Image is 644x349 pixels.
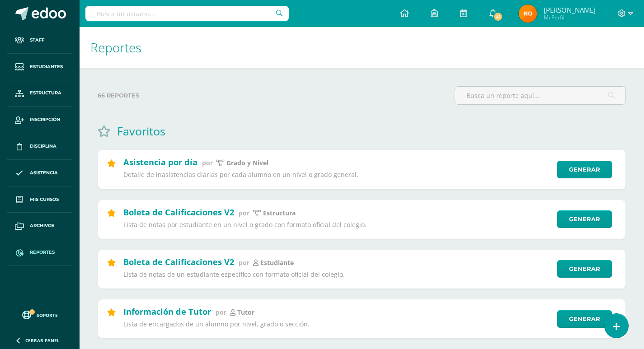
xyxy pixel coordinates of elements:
[263,209,296,217] p: Estructura
[239,258,249,267] span: por
[90,39,141,56] span: Reportes
[123,171,551,179] p: Detalle de inasistencias diarias por cada alumno en un nivel o grado general.
[37,312,58,318] span: Soporte
[544,14,596,21] span: Mi Perfil
[557,210,612,228] a: Generar
[493,12,503,22] span: 41
[25,337,60,344] span: Cerrar panel
[7,239,72,266] a: Reportes
[519,5,537,23] img: 5ab026cfe20b66e6dbc847002bf25bcf.png
[30,116,60,123] span: Inscripción
[123,306,211,317] h2: Información de Tutor
[7,160,72,186] a: Asistencia
[30,63,63,70] span: Estudiantes
[123,221,551,229] p: Lista de notas por estudiante en un nivel o grado con formato oficial del colegio.
[123,270,551,279] p: Lista de notas de un estudiante específico con formato oficial del colegio.
[557,260,612,278] a: Generar
[239,209,249,217] span: por
[123,157,197,168] h2: Asistencia por día
[30,169,58,177] span: Asistencia
[202,158,213,167] span: por
[30,143,56,150] span: Disciplina
[123,320,551,328] p: Lista de encargados de un alumno por nivel, grado o sección.
[226,159,268,167] p: Grado y Nivel
[123,256,234,267] h2: Boleta de Calificaciones V2
[7,133,72,160] a: Disciplina
[7,27,72,54] a: Staff
[557,310,612,328] a: Generar
[7,80,72,107] a: Estructura
[237,308,254,316] p: Tutor
[216,308,226,316] span: por
[557,161,612,178] a: Generar
[123,207,234,218] h2: Boleta de Calificaciones V2
[30,249,55,256] span: Reportes
[30,196,59,203] span: Mis cursos
[98,86,447,105] label: 66 reportes
[117,123,165,139] h1: Favoritos
[544,5,596,14] span: [PERSON_NAME]
[30,89,61,97] span: Estructura
[260,259,294,267] p: estudiante
[7,186,72,213] a: Mis cursos
[7,54,72,80] a: Estudiantes
[11,308,69,321] a: Soporte
[30,37,44,44] span: Staff
[85,6,289,21] input: Busca un usuario...
[7,107,72,133] a: Inscripción
[30,222,54,229] span: Archivos
[7,213,72,239] a: Archivos
[455,87,625,104] input: Busca un reporte aquí...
